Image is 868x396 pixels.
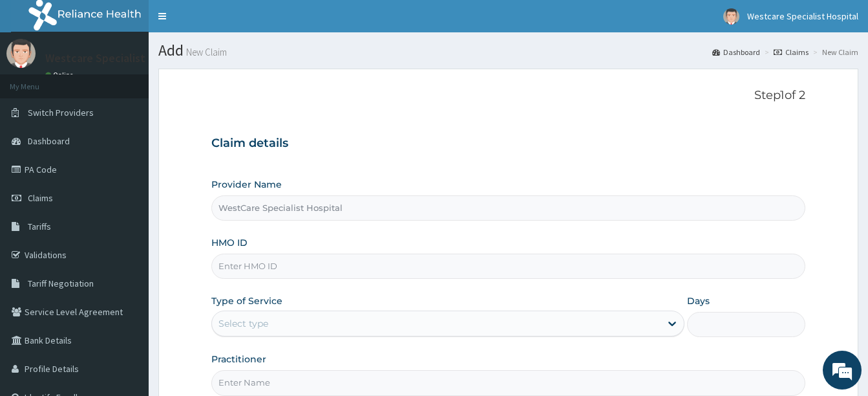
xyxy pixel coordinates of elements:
a: Online [45,71,76,80]
input: Enter Name [211,370,805,395]
li: New Claim [810,47,858,58]
span: Claims [28,192,53,204]
label: Practitioner [211,353,266,366]
label: Type of Service [211,294,282,307]
p: Westcare Specialist Hospital [45,52,191,64]
a: Dashboard [712,47,760,58]
a: Claims [774,47,809,58]
img: User Image [6,39,36,68]
h1: Add [158,42,858,59]
span: Switch Providers [28,107,94,118]
p: Step 1 of 2 [211,89,805,103]
span: Westcare Specialist Hospital [747,10,858,22]
img: User Image [723,8,739,25]
span: Dashboard [28,135,70,147]
span: Tariffs [28,221,51,232]
div: Select type [218,317,268,330]
label: Days [687,294,710,307]
h3: Claim details [211,137,805,151]
span: Tariff Negotiation [28,278,94,289]
label: Provider Name [211,178,282,191]
input: Enter HMO ID [211,254,805,279]
label: HMO ID [211,236,248,249]
small: New Claim [184,47,227,57]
